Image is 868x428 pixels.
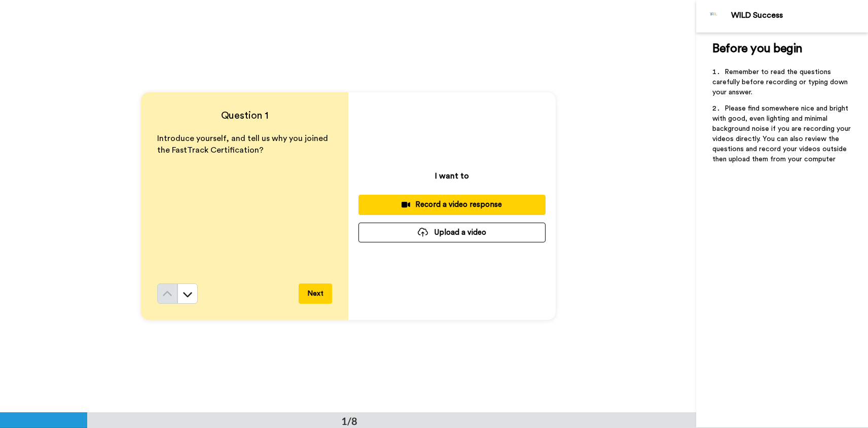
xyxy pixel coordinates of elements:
[712,43,802,55] span: Before you begin
[157,109,332,123] h4: Question 1
[435,170,469,182] p: I want to
[367,199,537,210] div: Record a video response
[358,223,546,242] button: Upload a video
[358,195,546,215] button: Record a video response
[325,414,374,428] div: 1/8
[299,283,332,304] button: Next
[712,105,853,163] span: Please find somewhere nice and bright with good, even lighting and minimal background noise if yo...
[702,4,726,28] img: Profile Image
[712,68,850,96] span: Remember to read the questions carefully before recording or typing down your answer.
[731,11,867,20] div: WILD Success
[157,134,330,154] span: Introduce yourself, and tell us why you joined the FastTrack Certification?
